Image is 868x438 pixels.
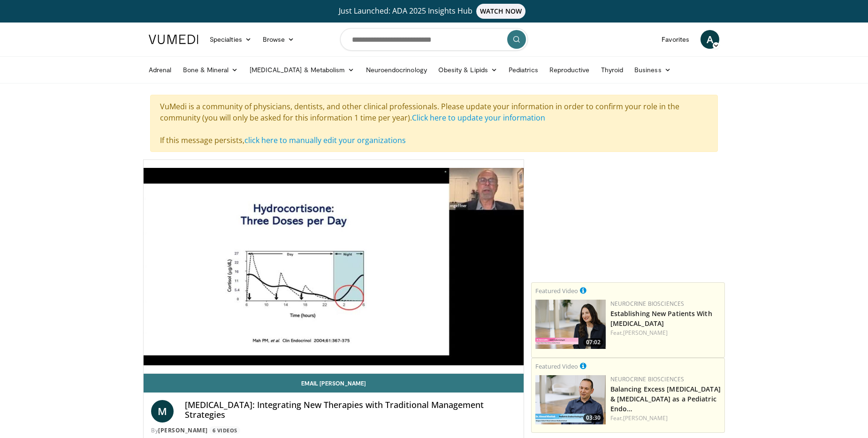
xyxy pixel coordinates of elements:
[143,60,177,79] a: Adrenal
[144,374,524,393] a: Email [PERSON_NAME]
[535,362,578,370] small: Featured Video
[610,385,721,413] a: Balancing Excess [MEDICAL_DATA] & [MEDICAL_DATA] as a Pediatric Endo…
[610,329,721,337] div: Feat.
[535,287,578,295] small: Featured Video
[177,60,244,79] a: Bone & Mineral
[340,28,528,51] input: Search topics, interventions
[144,160,524,374] video-js: Video Player
[610,300,685,308] a: Neurocrine Biosciences
[656,30,695,49] a: Favorites
[412,113,545,123] a: Click here to update your information
[623,414,668,422] a: [PERSON_NAME]
[700,30,719,49] a: A
[610,414,721,423] div: Feat.
[623,329,668,337] a: [PERSON_NAME]
[595,60,629,79] a: Thyroid
[535,375,606,424] a: 03:30
[151,400,174,423] a: M
[149,35,198,44] img: VuMedi Logo
[158,426,208,434] a: [PERSON_NAME]
[583,414,603,422] span: 03:30
[535,300,606,349] img: b0cdb0e9-6bfb-4b5f-9fe7-66f39af3f054.png.150x105_q85_crop-smart_upscale.png
[244,135,406,145] a: click here to manually edit your organizations
[209,426,240,434] a: 6 Videos
[151,426,516,435] div: By
[204,30,257,49] a: Specialties
[360,60,433,79] a: Neuroendocrinology
[244,60,360,79] a: [MEDICAL_DATA] & Metabolism
[476,4,526,19] span: WATCH NOW
[535,375,606,424] img: 1b5e373f-7819-44bc-b563-bf1b3a682396.png.150x105_q85_crop-smart_upscale.png
[557,159,698,277] iframe: Advertisement
[150,4,718,19] a: Just Launched: ADA 2025 Insights HubWATCH NOW
[503,60,544,79] a: Pediatrics
[610,309,712,328] a: Establishing New Patients With [MEDICAL_DATA]
[583,338,603,347] span: 07:02
[535,300,606,349] a: 07:02
[150,95,718,152] div: VuMedi is a community of physicians, dentists, and other clinical professionals. Please update yo...
[610,375,685,383] a: Neurocrine Biosciences
[433,60,503,79] a: Obesity & Lipids
[629,60,677,79] a: Business
[185,400,516,420] h4: [MEDICAL_DATA]: Integrating New Therapies with Traditional Management Strategies
[544,60,595,79] a: Reproductive
[257,30,300,49] a: Browse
